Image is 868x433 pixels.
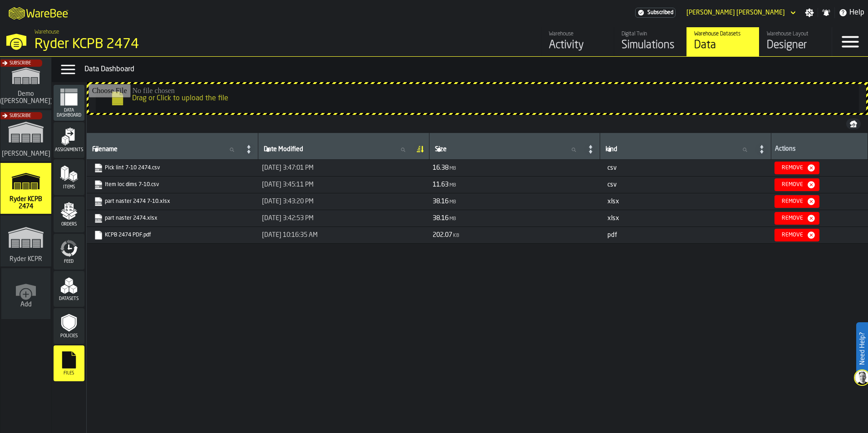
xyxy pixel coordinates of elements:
[54,122,84,158] li: menu Assignments
[433,198,449,205] span: 38.16
[759,27,832,56] a: link-to-/wh/i/6e75ca76-5d2a-421d-9cf8-aa2a15e978bf/designer
[0,58,51,110] a: link-to-/wh/i/dbcf2930-f09f-4140-89fc-d1e1c3a767ca/simulations
[607,182,616,188] span: csv
[621,31,679,37] div: Digital Twin
[647,10,673,16] span: Subscribed
[846,118,861,129] button: button-
[94,214,249,223] a: link-to-https://s3.eu-west-1.amazonaws.com/drive.app.warebee.com/6e75ca76-5d2a-421d-9cf8-aa2a15e9...
[774,162,819,174] button: button-Remove
[621,38,679,53] div: Simulations
[778,198,807,205] div: Remove
[604,144,754,156] input: label
[54,222,84,227] span: Orders
[778,215,807,221] div: Remove
[849,7,864,18] span: Help
[549,31,607,37] div: Warehouse
[10,113,31,118] span: Subscribe
[683,7,798,18] div: DropdownMenuValue-hammad Siddiqui Siddiqui
[54,108,84,118] span: Data Dashboard
[449,200,456,205] span: MB
[92,146,118,153] span: label
[801,8,818,17] label: button-toggle-Settings
[686,9,785,16] div: DropdownMenuValue-hammad Siddiqui Siddiqui
[774,178,819,191] button: button-Remove
[778,165,807,171] div: Remove
[262,181,314,188] span: [DATE] 3:45:11 PM
[767,38,824,53] div: Designer
[607,215,619,221] span: xlsx
[35,36,280,53] div: Ryder KCPB 2474
[549,38,607,53] div: Activity
[92,212,253,225] span: part naster 2474.xlsx
[818,8,834,17] label: button-toggle-Notifications
[686,27,759,56] a: link-to-/wh/i/6e75ca76-5d2a-421d-9cf8-aa2a15e978bf/data
[449,216,456,221] span: MB
[0,163,51,216] a: link-to-/wh/i/6e75ca76-5d2a-421d-9cf8-aa2a15e978bf/simulations
[94,163,249,172] a: link-to-https://s3.eu-west-1.amazonaws.com/drive.app.warebee.com/6e75ca76-5d2a-421d-9cf8-aa2a15e9...
[54,334,84,339] span: Policies
[8,256,44,263] span: Ryder KCPR
[84,64,864,75] div: Data Dashboard
[614,27,686,56] a: link-to-/wh/i/6e75ca76-5d2a-421d-9cf8-aa2a15e978bf/simulations
[541,27,614,56] a: link-to-/wh/i/6e75ca76-5d2a-421d-9cf8-aa2a15e978bf/feed/
[449,166,456,171] span: MB
[433,144,583,156] input: label
[54,185,84,190] span: Items
[4,196,48,210] span: Ryder KCPB 2474
[607,198,619,205] span: xlsx
[835,7,868,18] label: button-toggle-Help
[262,164,314,172] span: [DATE] 3:47:01 PM
[778,232,807,238] div: Remove
[606,146,617,153] span: label
[635,8,676,18] a: link-to-/wh/i/6e75ca76-5d2a-421d-9cf8-aa2a15e978bf/settings/billing
[92,229,253,241] span: KCPB 2474 PDF.pdf
[607,232,617,238] span: pdf
[778,182,807,188] div: Remove
[54,345,84,382] li: menu Files
[54,197,84,233] li: menu Orders
[54,308,84,344] li: menu Policies
[54,371,84,376] span: Files
[694,31,752,37] div: Warehouse Datasets
[433,215,449,221] span: 38.16
[54,296,84,301] span: Datasets
[10,61,31,66] span: Subscribe
[94,180,249,189] a: link-to-https://s3.eu-west-1.amazonaws.com/drive.app.warebee.com/6e75ca76-5d2a-421d-9cf8-aa2a15e9...
[767,31,824,37] div: Warehouse Layout
[262,215,314,222] span: [DATE] 3:42:53 PM
[607,165,616,171] span: csv
[449,183,456,188] span: MB
[35,29,59,35] span: Warehouse
[54,159,84,196] li: menu Items
[262,198,314,205] span: [DATE] 3:43:20 PM
[54,148,84,153] span: Assignments
[435,146,447,153] span: label
[433,182,449,188] span: 11.63
[774,212,819,225] button: button-Remove
[635,8,676,18] div: Menu Subscription
[453,233,459,238] span: KB
[92,162,253,174] span: Pick lint 7-10 2474.csv
[774,229,819,241] button: button-Remove
[775,145,864,154] div: Actions
[92,195,253,208] span: part naster 2474 7-10.xlsx
[90,144,242,156] input: label
[433,165,449,171] span: 16.38
[20,301,32,308] span: Add
[774,195,819,208] button: button-Remove
[0,110,51,163] a: link-to-/wh/i/ae262b09-a505-4f79-8882-032704c3745f/simulations
[433,232,452,238] span: 202.07
[55,60,81,79] label: button-toggle-Data Menu
[0,216,51,268] a: link-to-/wh/i/e7c9458a-e06e-4081-83c7-e9dda86d60fd/simulations
[264,146,303,153] span: label
[54,259,84,264] span: Feed
[94,197,249,206] a: link-to-https://s3.eu-west-1.amazonaws.com/drive.app.warebee.com/6e75ca76-5d2a-421d-9cf8-aa2a15e9...
[54,271,84,307] li: menu Datasets
[832,27,868,56] label: button-toggle-Menu
[92,178,253,191] span: Item loc dims 7-10.csv
[54,234,84,270] li: menu Feed
[89,84,866,113] input: Drag or Click to upload the file
[262,231,318,239] span: [DATE] 10:16:35 AM
[857,323,867,374] label: Need Help?
[694,38,752,53] div: Data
